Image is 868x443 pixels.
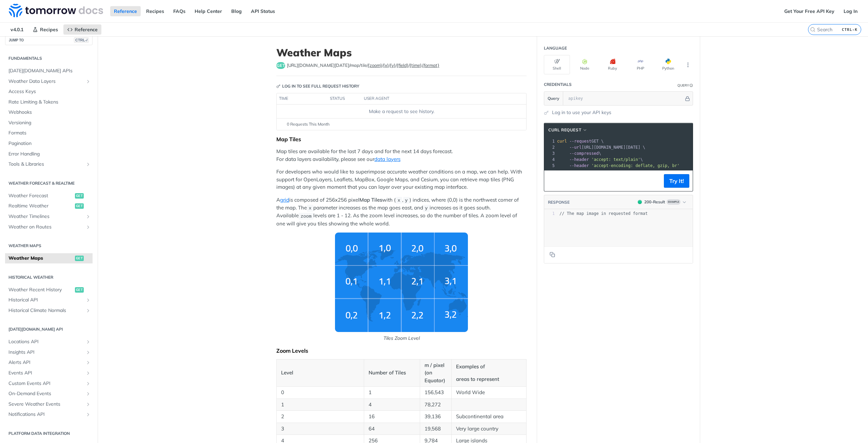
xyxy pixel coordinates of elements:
svg: More ellipsis [685,62,691,68]
span: Weather Maps [8,255,73,262]
span: --request [569,139,591,144]
span: Formats [8,130,91,136]
span: Notifications API [8,411,84,418]
p: 1 [281,401,359,409]
a: Alerts APIShow subpages for Alerts API [5,357,93,368]
button: Copy to clipboard [548,250,557,260]
span: Tiles Zoom Level [276,233,527,342]
p: Tiles Zoom Level [276,335,527,342]
a: Weather Mapsget [5,253,93,263]
p: 78,272 [425,401,447,409]
button: Shell [544,55,570,74]
div: 2 [544,144,556,150]
a: Events APIShow subpages for Events API [5,368,93,378]
a: Reference [110,6,141,16]
a: Blog [228,6,245,16]
button: Show subpages for Insights API [85,350,91,355]
h1: Weather Maps [276,47,527,59]
span: Tools & Libraries [8,161,84,168]
span: Alerts API [8,359,84,366]
span: // The map image in requested format [559,211,648,216]
span: x [397,198,400,203]
p: World Wide [456,389,522,396]
span: On-Demand Events [8,390,84,397]
span: Insights API [8,349,84,356]
label: {field} [397,62,409,68]
a: Get Your Free API Key [781,6,838,16]
span: Weather Timelines [8,213,84,220]
span: Webhooks [8,109,91,116]
p: 4 [369,401,415,409]
div: 1 [544,211,555,217]
h2: Weather Maps [5,243,93,249]
span: Weather Recent History [8,287,73,293]
span: \ [557,157,643,162]
span: Pagination [8,140,91,147]
div: Map Tiles [276,136,527,143]
span: Access Keys [8,88,91,95]
span: get [75,256,84,261]
p: Number of Tiles [369,369,415,377]
kbd: CTRL-K [840,26,859,33]
span: --url [569,145,581,150]
p: Level [281,369,359,377]
a: Error Handling [5,149,93,159]
span: y [425,206,428,211]
h2: Platform DATA integration [5,430,93,437]
span: \ [557,151,601,156]
span: https://api.tomorrow.io/v4/map/tile/{zoom}/{x}/{y}/{field}/{time}.{format} [287,62,439,69]
p: Map tiles are available for the last 7 days and for the next 14 days forecast. For data layers av... [276,148,527,163]
span: get [75,287,84,293]
a: On-Demand EventsShow subpages for On-Demand Events [5,389,93,399]
h2: Fundamentals [5,55,93,61]
span: Error Handling [8,151,91,158]
span: 'accept: text/plain' [591,157,640,162]
button: Show subpages for Events API [85,370,91,376]
p: Examples of [456,363,522,371]
th: status [328,93,361,104]
a: FAQs [170,6,189,16]
button: Show subpages for On-Demand Events [85,391,91,396]
button: Show subpages for Historical Climate Normals [85,308,91,313]
a: Weather Data LayersShow subpages for Weather Data Layers [5,76,93,87]
span: --header [569,163,589,168]
span: Query [548,95,559,101]
button: PHP [627,55,653,74]
button: Show subpages for Notifications API [85,412,91,417]
div: Make a request to see history. [279,108,524,115]
button: Query [544,92,563,105]
h2: Weather Forecast & realtime [5,180,93,186]
svg: Key [276,84,280,88]
a: grid [280,197,289,203]
span: Versioning [8,119,91,126]
button: RESPONSE [548,199,570,206]
a: Locations APIShow subpages for Locations API [5,337,93,347]
span: Locations API [8,338,84,345]
p: 156,543 [425,389,447,396]
a: Custom Events APIShow subpages for Custom Events API [5,379,93,389]
button: Show subpages for Tools & Libraries [85,162,91,167]
button: Copy to clipboard [548,176,557,186]
span: x [309,206,311,211]
div: Log in to see full request history [276,83,359,89]
h2: [DATE][DOMAIN_NAME] API [5,326,93,332]
span: GET \ [557,139,604,144]
button: Show subpages for Custom Events API [85,381,91,386]
a: Help Center [191,6,226,16]
span: [URL][DOMAIN_NAME][DATE] \ [557,145,645,150]
button: Show subpages for Severe Weather Events [85,402,91,407]
i: Information [690,84,693,87]
a: Pagination [5,139,93,149]
span: y [405,198,408,203]
p: 19,568 [425,425,447,433]
p: 16 [369,413,415,421]
a: Access Keys [5,87,93,97]
button: Show subpages for Alerts API [85,360,91,365]
img: weather-grid-map.png [335,233,468,332]
a: API Status [247,6,279,16]
div: 1 [544,138,556,144]
p: 2 [281,413,359,421]
th: time [277,93,328,104]
a: Tools & LibrariesShow subpages for Tools & Libraries [5,159,93,169]
a: Notifications APIShow subpages for Notifications API [5,409,93,420]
